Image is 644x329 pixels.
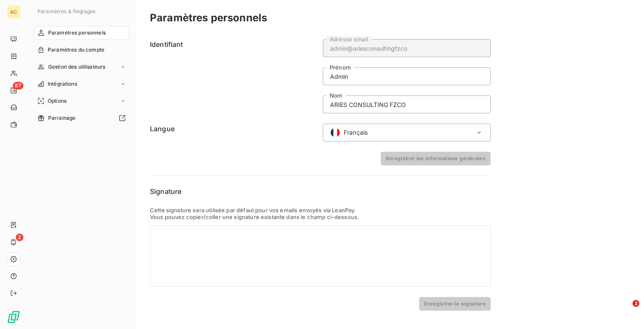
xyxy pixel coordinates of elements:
input: placeholder [323,67,491,85]
span: Français [344,128,368,137]
span: 2 [16,234,23,241]
a: Intégrations [34,77,129,91]
a: Paramètres personnels [34,26,129,40]
a: Paramètres du compte [34,43,129,57]
h3: Paramètres personnels [150,10,267,26]
button: Enregistrer la signature [419,297,491,311]
button: Enregistrer les informations générales [381,152,491,165]
p: Cette signature sera utilisée par défaut pour vos emails envoyés via LeanPay. [150,207,491,214]
span: 87 [13,82,23,89]
span: Parrainage [48,114,76,122]
a: Options [34,94,129,108]
h6: Identifiant [150,39,318,113]
div: AC [7,5,20,19]
iframe: Intercom live chat [615,300,635,320]
a: 87 [7,84,20,97]
span: Options [48,97,66,105]
input: placeholder [323,95,491,113]
p: Vous pouvez copier/coller une signature existante dans le champ ci-dessous. [150,214,491,220]
a: Gestion des utilisateurs [34,60,129,74]
span: Intégrations [48,80,77,88]
h6: Signature [150,186,491,196]
span: Paramètres personnels [48,29,106,37]
a: Parrainage [34,111,129,125]
h6: Langue [150,124,318,141]
span: 2 [632,300,639,307]
span: Gestion des utilisateurs [48,63,106,71]
input: placeholder [323,39,491,57]
img: Logo LeanPay [7,310,20,324]
span: Paramètres & Réglages [37,8,95,14]
span: Paramètres du compte [48,46,104,54]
